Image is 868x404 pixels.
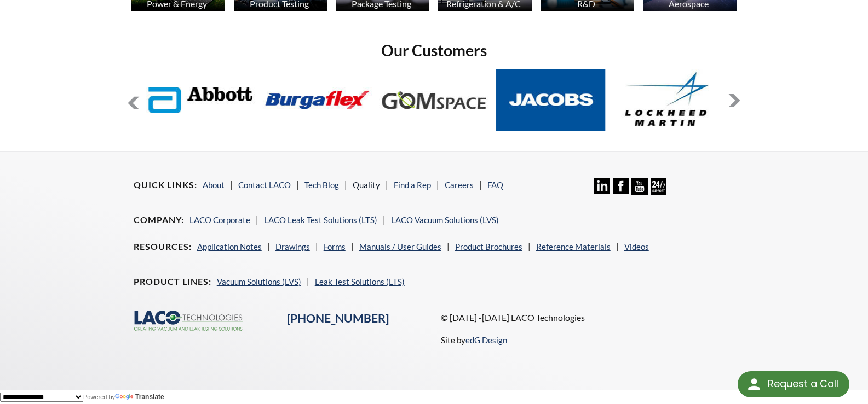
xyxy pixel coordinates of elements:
[441,333,507,347] p: Site by
[134,179,197,191] h4: Quick Links
[189,215,250,225] a: LACO Corporate
[262,69,372,131] img: Burgaflex.jpg
[315,277,405,286] a: Leak Test Solutions (LTS)
[359,242,441,251] a: Manuals / User Guides
[738,371,849,397] div: Request a Call
[134,214,184,226] h4: Company
[455,242,522,251] a: Product Brochures
[146,69,255,131] img: Abbott-Labs.jpg
[441,311,735,325] p: © [DATE] -[DATE] LACO Technologies
[496,69,606,131] img: Jacobs.jpg
[115,394,135,401] img: Google Translate
[203,180,225,190] a: About
[238,180,291,190] a: Contact LACO
[134,241,192,253] h4: Resources
[536,242,611,251] a: Reference Materials
[197,242,262,251] a: Application Notes
[115,393,164,401] a: Translate
[134,276,211,288] h4: Product Lines
[217,277,301,286] a: Vacuum Solutions (LVS)
[391,215,499,225] a: LACO Vacuum Solutions (LVS)
[287,311,389,325] a: [PHONE_NUMBER]
[624,242,649,251] a: Videos
[380,69,489,131] img: GOM-Space.jpg
[445,180,474,190] a: Careers
[745,376,763,393] img: round button
[768,371,838,396] div: Request a Call
[304,180,339,190] a: Tech Blog
[651,186,666,196] a: 24/7 Support
[613,69,722,131] img: Lockheed-Martin.jpg
[487,180,503,190] a: FAQ
[394,180,431,190] a: Find a Rep
[264,215,377,225] a: LACO Leak Test Solutions (LTS)
[465,335,507,345] a: edG Design
[353,180,380,190] a: Quality
[651,178,666,194] img: 24/7 Support Icon
[275,242,310,251] a: Drawings
[127,40,741,61] h2: Our Customers
[324,242,346,251] a: Forms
